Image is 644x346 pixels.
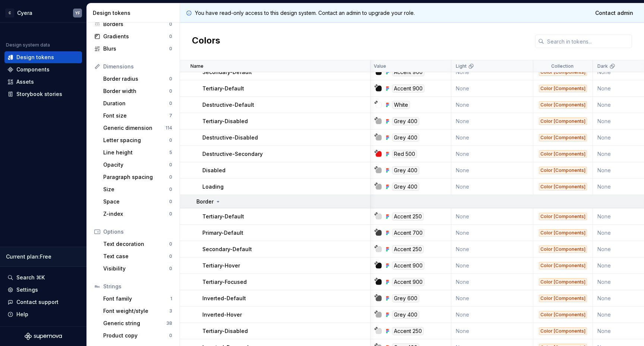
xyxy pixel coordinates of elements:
[103,75,169,83] div: Border radius
[551,63,574,69] p: Collection
[4,272,82,283] button: Search ⌘K
[539,295,587,302] div: Color [Components]
[25,333,62,340] a: Supernova Logo
[451,97,533,113] td: None
[1,5,85,21] button: CCyeraYF
[202,262,240,269] p: Tertiary-Hover
[392,245,424,253] div: Accent 250
[202,295,246,302] p: Inverted-Default
[169,33,172,39] div: 0
[103,45,169,52] div: Blurs
[392,262,424,270] div: Accent 900
[392,327,424,335] div: Accent 250
[103,161,169,169] div: Opacity
[169,150,172,156] div: 5
[169,88,172,94] div: 0
[16,286,38,294] div: Settings
[169,199,172,205] div: 0
[91,43,175,55] a: Blurs0
[539,85,587,92] div: Color [Components]
[451,225,533,241] td: None
[169,266,172,272] div: 0
[103,112,169,119] div: Font size
[16,54,54,61] div: Design tokens
[202,85,244,92] p: Tertiary-Default
[169,46,172,52] div: 0
[103,186,169,193] div: Size
[100,196,175,208] a: Space0
[539,150,587,158] div: Color [Components]
[539,262,587,269] div: Color [Components]
[392,229,424,237] div: Accent 700
[103,137,169,144] div: Letter spacing
[6,253,80,260] div: Current plan : Free
[170,296,172,302] div: 1
[544,35,632,48] input: Search in tokens...
[202,150,263,158] p: Destructive-Secondary
[169,162,172,168] div: 0
[100,159,175,171] a: Opacity0
[202,213,244,220] p: Tertiary-Default
[202,118,248,125] p: Tertiary-Disabled
[451,208,533,225] td: None
[4,88,82,100] a: Storybook stories
[169,211,172,217] div: 0
[16,66,50,73] div: Components
[595,9,633,17] span: Contact admin
[392,212,424,221] div: Accent 250
[103,253,169,260] div: Text case
[202,278,247,286] p: Tertiary-Focused
[103,149,169,156] div: Line height
[392,101,410,109] div: White
[16,274,45,281] div: Search ⌘K
[451,290,533,307] td: None
[103,33,169,40] div: Gradients
[103,283,172,290] div: Strings
[451,257,533,274] td: None
[100,305,175,317] a: Font weight/style3
[451,129,533,146] td: None
[100,171,175,183] a: Paragraph spacing0
[169,137,172,143] div: 0
[165,125,172,131] div: 114
[75,10,80,16] div: YF
[100,183,175,195] a: Size0
[103,332,169,339] div: Product copy
[6,42,50,48] div: Design system data
[451,241,533,257] td: None
[169,174,172,180] div: 0
[103,124,165,132] div: Generic dimension
[539,246,587,253] div: Color [Components]
[169,21,172,27] div: 0
[539,327,587,335] div: Color [Components]
[451,64,533,80] td: None
[539,213,587,220] div: Color [Components]
[17,9,32,17] div: Cyera
[103,295,170,302] div: Font family
[392,134,419,142] div: Grey 400
[374,63,386,69] p: Value
[202,311,242,318] p: Inverted-Hover
[5,9,14,17] div: C
[451,274,533,290] td: None
[169,253,172,259] div: 0
[392,150,417,158] div: Red 500
[451,162,533,179] td: None
[539,278,587,286] div: Color [Components]
[100,147,175,158] a: Line height5
[100,85,175,97] a: Border width0
[392,117,419,125] div: Grey 400
[451,323,533,339] td: None
[103,307,169,315] div: Font weight/style
[202,134,258,141] p: Destructive-Disabled
[4,296,82,308] button: Contact support
[169,308,172,314] div: 3
[392,84,424,93] div: Accent 900
[392,294,419,302] div: Grey 600
[4,76,82,88] a: Assets
[100,293,175,305] a: Font family1
[456,63,467,69] p: Light
[190,63,203,69] p: Name
[169,241,172,247] div: 0
[169,333,172,339] div: 0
